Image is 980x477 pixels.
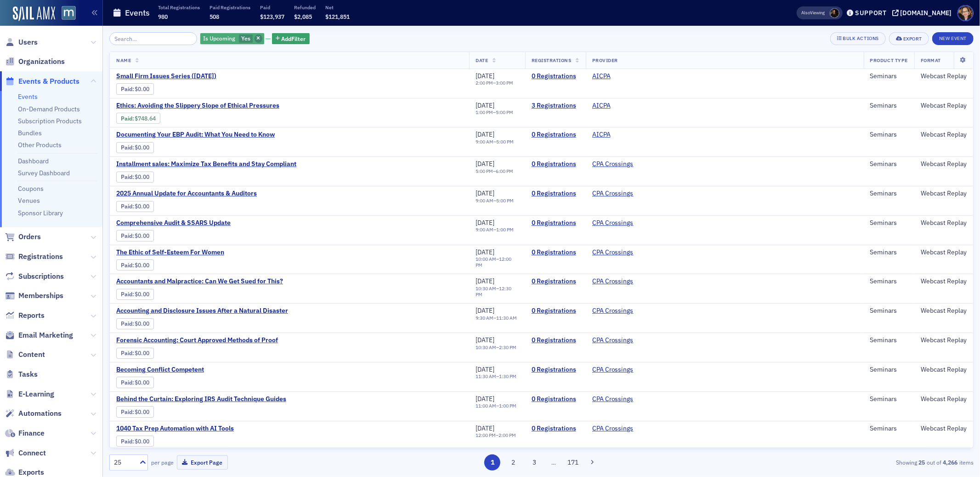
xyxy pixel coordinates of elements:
a: Documenting Your EBP Audit: What You Need to Know [116,131,275,139]
div: Paid: 0 - $0 [116,318,154,329]
span: $0.00 [135,320,150,327]
a: Paid [121,86,132,92]
a: 0 Registrations [532,307,579,315]
span: Viewing [802,10,825,16]
time: 5:00 PM [496,138,514,145]
time: 5:00 PM [496,197,514,204]
button: 2 [505,454,521,471]
span: : [121,232,135,239]
span: $0.00 [135,203,150,210]
a: Paid [121,115,132,122]
span: Is Upcoming [204,34,236,42]
time: 2:30 PM [499,344,516,351]
span: CPA Crossings [592,248,650,257]
button: Export Page [177,455,228,470]
a: Paid [121,408,132,415]
a: Venues [18,196,40,205]
span: : [121,173,135,180]
span: Small Firm Issues Series (9/25/2025) [116,72,271,80]
a: Paid [121,173,132,180]
span: CPA Crossings [592,160,650,168]
span: [DATE] [476,160,494,168]
div: Seminars [870,72,908,80]
a: Small Firm Issues Series ([DATE]) [116,72,271,80]
div: Export [903,36,922,41]
span: $0.00 [135,262,150,269]
a: Becoming Conflict Competent [116,366,271,374]
a: 0 Registrations [532,248,579,257]
span: Yes [241,34,250,42]
button: [DOMAIN_NAME] [892,10,955,16]
time: 10:30 AM [476,285,496,292]
span: $121,851 [325,13,350,20]
a: Events [18,92,38,101]
time: 9:00 AM [476,226,493,233]
a: Automations [5,408,62,419]
a: Forensic Accounting: Court Approved Methods of Proof [116,336,278,345]
div: – [476,432,516,438]
span: 1040 Tax Prep Automation with AI Tools [116,425,271,433]
div: Webcast Replay [921,366,967,374]
span: 508 [210,13,219,20]
div: Webcast Replay [921,131,967,139]
div: Paid: 0 - $0 [116,377,154,388]
span: : [121,379,135,386]
span: Accounting and Disclosure Issues After a Natural Disaster [116,307,288,315]
div: Seminars [870,277,908,286]
a: CPA Crossings [592,277,634,286]
div: – [476,286,519,298]
span: : [121,291,135,298]
span: $0.00 [135,350,150,356]
a: E-Learning [5,389,54,399]
span: [DATE] [476,101,494,109]
span: : [121,115,135,122]
img: SailAMX [13,6,55,21]
div: Seminars [870,425,908,433]
a: The Ethic of Self-Esteem For Women [116,248,271,257]
a: Bundles [18,129,42,137]
span: Comprehensive Audit & SSARS Update [116,219,271,227]
div: Webcast Replay [921,425,967,433]
a: Installment sales: Maximize Tax Benefits and Stay Compliant [116,160,296,168]
div: – [476,227,514,233]
span: Tasks [18,369,38,379]
a: Reports [5,310,45,321]
a: Ethics: Avoiding the Slippery Slope of Ethical Pressures [116,102,279,110]
a: Email Marketing [5,330,73,340]
div: Seminars [870,336,908,345]
a: Memberships [5,291,63,301]
a: Survey Dashboard [18,169,70,177]
div: Paid: 0 - $0 [116,83,154,94]
span: : [121,86,135,92]
time: 11:30 AM [476,373,496,379]
a: Other Products [18,141,62,149]
a: 2025 Annual Update for Accountants & Auditors [116,190,271,198]
a: CPA Crossings [592,336,634,345]
div: Paid: 0 - $0 [116,172,154,183]
span: $748.64 [135,115,156,122]
time: 12:30 PM [476,285,511,298]
button: New Event [932,32,974,45]
a: Paid [121,379,132,386]
span: $0.00 [135,232,150,239]
a: Coupons [18,184,44,193]
div: Seminars [870,219,908,227]
div: Paid: 0 - $0 [116,259,154,270]
time: 1:30 PM [499,373,516,379]
div: – [476,198,514,204]
a: Subscription Products [18,117,82,125]
a: CPA Crossings [592,425,634,433]
div: Paid: 0 - $0 [116,406,154,417]
div: – [476,345,516,351]
div: Paid: 3 - $74864 [116,113,160,124]
time: 9:00 AM [476,138,493,145]
span: 980 [158,13,168,20]
div: – [476,374,516,379]
a: Paid [121,144,132,151]
span: $0.00 [135,86,150,92]
label: per page [151,458,174,466]
img: SailAMX [62,6,76,20]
